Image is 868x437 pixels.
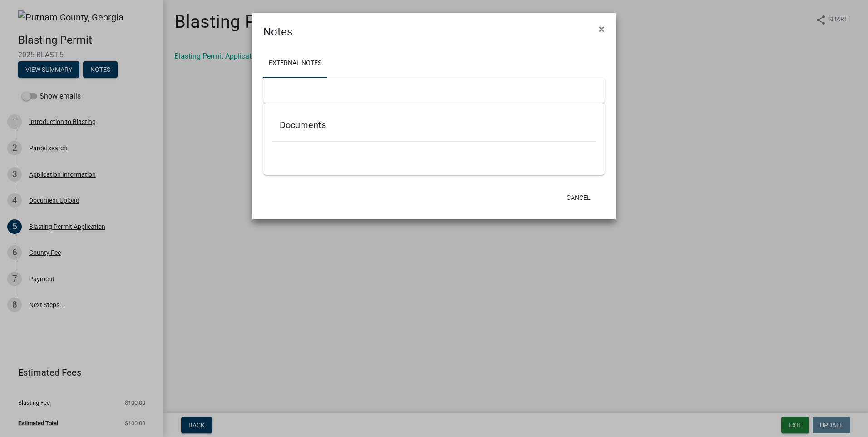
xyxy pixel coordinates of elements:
h4: Notes [263,24,292,40]
h5: Documents [280,119,588,130]
button: Cancel [559,189,598,206]
button: Close [592,16,612,42]
span: × [599,23,605,35]
a: External Notes [263,49,327,78]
